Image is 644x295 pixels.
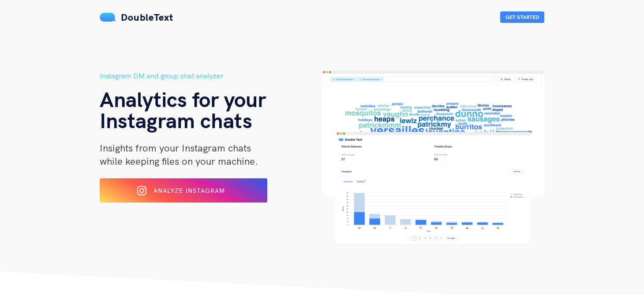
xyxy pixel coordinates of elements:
[100,13,116,22] img: mS3x8y1f88AAAAABJRU5ErkJggg==
[322,70,544,243] img: hero
[500,11,544,23] button: Get Started
[100,107,252,133] span: Instagram chats
[100,86,266,112] span: Analytics for your
[121,11,173,23] span: DoubleText
[154,187,225,195] span: Analyze Instagram
[100,11,173,23] a: DoubleText
[100,70,322,81] h5: Instagram DM and group chat analyzer
[100,190,267,198] a: Analyze Instagram
[100,178,267,203] button: Analyze Instagram
[100,142,251,154] span: Insights from your Instagram chats
[100,155,258,167] span: while keeping files on your machine.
